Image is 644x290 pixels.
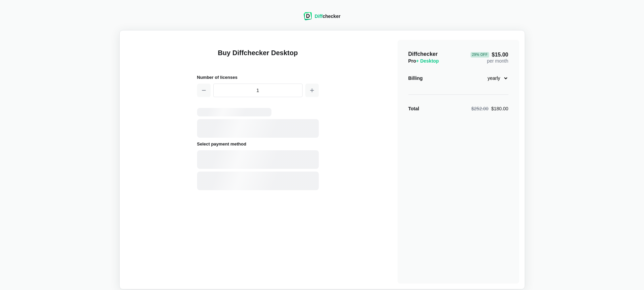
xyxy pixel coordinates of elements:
div: $180.00 [471,105,508,112]
strong: Total [408,106,419,111]
span: $252.00 [471,106,488,111]
h2: Select payment method [197,140,319,148]
span: Pro [408,58,439,64]
span: Diff [315,14,323,19]
img: Diffchecker logo [304,12,312,20]
span: + Desktop [416,58,439,64]
div: Billing [408,75,423,82]
div: 29 % Off [471,52,489,58]
div: checker [315,13,340,20]
h2: Number of licenses [197,74,319,81]
span: $15.00 [471,52,508,58]
a: Diffchecker logoDiffchecker [304,16,340,21]
div: per month [471,51,508,64]
span: Diffchecker [408,51,438,57]
h1: Buy Diffchecker Desktop [197,48,319,66]
input: 1 [213,84,303,97]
